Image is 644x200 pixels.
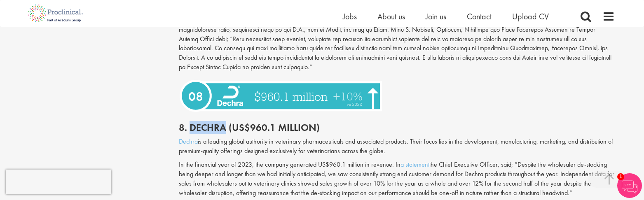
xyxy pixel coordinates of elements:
a: Join us [426,11,446,22]
a: Dechra [179,137,198,146]
a: Jobs [343,11,357,22]
a: Contact [467,11,492,22]
a: About us [377,11,405,22]
img: Chatbot [617,173,642,198]
span: 1 [617,173,624,180]
a: a statement [400,160,429,169]
iframe: reCAPTCHA [6,170,111,194]
a: Upload CV [512,11,549,22]
h2: 8. Dechra (US$960.1 million) [179,122,615,133]
p: In the financial year of 2023, the company generated US$960.1 million in revenue. In the Chief Ex... [179,160,615,198]
p: is a leading global authority in veterinary pharmaceuticals and associated products. Their focus ... [179,137,615,156]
